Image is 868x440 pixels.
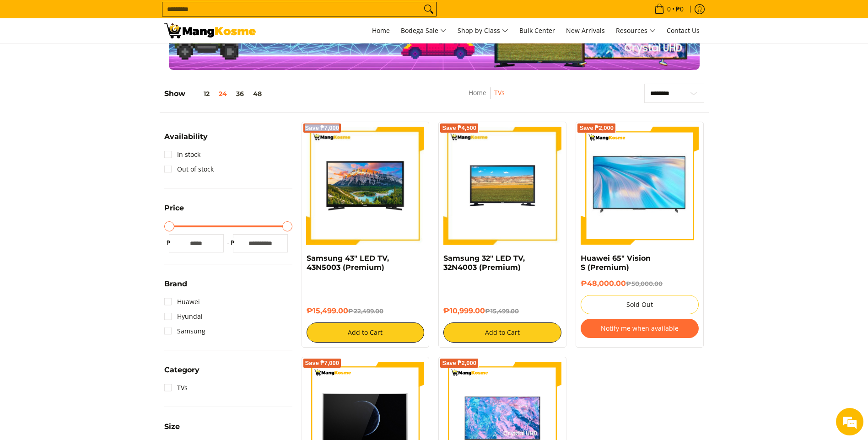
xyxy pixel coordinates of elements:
[396,18,451,43] a: Bodega Sale
[164,147,200,162] a: In stock
[616,25,656,37] span: Resources
[164,89,266,98] h5: Show
[579,125,614,131] span: Save ₱2,000
[164,280,187,288] span: Brand
[164,423,180,430] span: Size
[566,26,605,35] span: New Arrivals
[307,127,425,245] img: samsung-43-inch-led-tv-full-view- mang-kosme
[164,204,184,219] summary: Open
[469,88,486,97] a: Home
[458,25,508,37] span: Shop by Class
[626,280,663,287] del: ₱50,000.00
[519,26,555,35] span: Bulk Center
[53,115,126,208] span: We're online!
[5,250,174,282] textarea: Type your message and hit 'Enter'
[372,26,390,35] span: Home
[515,18,560,43] a: Bulk Center
[453,18,513,43] a: Shop by Class
[307,306,425,316] h6: ₱15,499.00
[265,18,704,43] nav: Main Menu
[666,6,672,12] span: 0
[228,238,237,247] span: ₱
[164,204,184,212] span: Price
[164,23,256,38] img: TVs - Premium Television Brands l Mang Kosme
[232,90,248,97] button: 36
[674,6,685,12] span: ₱0
[667,26,700,35] span: Contact Us
[164,295,200,309] a: Huawei
[581,279,699,288] h6: ₱48,000.00
[164,309,203,324] a: Hyundai
[581,131,699,239] img: huawei-s-65-inch-4k-lcd-display-tv-full-view-mang-kosme
[48,51,154,63] div: Chat with us now
[150,5,172,27] div: Minimize live chat window
[164,133,208,140] span: Availability
[305,360,340,366] span: Save ₱7,000
[611,18,660,43] a: Resources
[164,324,205,338] a: Samsung
[443,322,561,343] button: Add to Cart
[581,254,651,272] a: Huawei 65" Vision S (Premium)
[443,127,561,245] img: samsung-32-inch-led-tv-full-view-mang-kosme
[652,4,686,14] span: •
[419,87,555,108] nav: Breadcrumbs
[164,381,188,395] a: TVs
[442,360,476,366] span: Save ₱2,000
[494,88,505,97] a: TVs
[367,18,394,43] a: Home
[305,125,340,131] span: Save ₱7,000
[164,238,173,247] span: ₱
[442,125,476,131] span: Save ₱4,500
[443,254,525,272] a: Samsung 32" LED TV, 32N4003 (Premium)
[164,162,214,177] a: Out of stock
[662,18,704,43] a: Contact Us
[307,254,389,272] a: Samsung 43" LED TV, 43N5003 (Premium)
[443,306,561,316] h6: ₱10,999.00
[561,18,609,43] a: New Arrivals
[214,90,232,97] button: 24
[185,90,214,97] button: 12
[581,295,699,314] button: Sold Out
[164,133,208,147] summary: Open
[164,366,199,374] span: Category
[421,2,436,16] button: Search
[581,319,699,338] button: Notify me when available
[307,322,425,343] button: Add to Cart
[401,25,447,37] span: Bodega Sale
[348,307,383,315] del: ₱22,499.00
[248,90,266,97] button: 48
[164,366,199,381] summary: Open
[485,307,519,315] del: ₱15,499.00
[164,423,180,437] summary: Open
[164,280,187,295] summary: Open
